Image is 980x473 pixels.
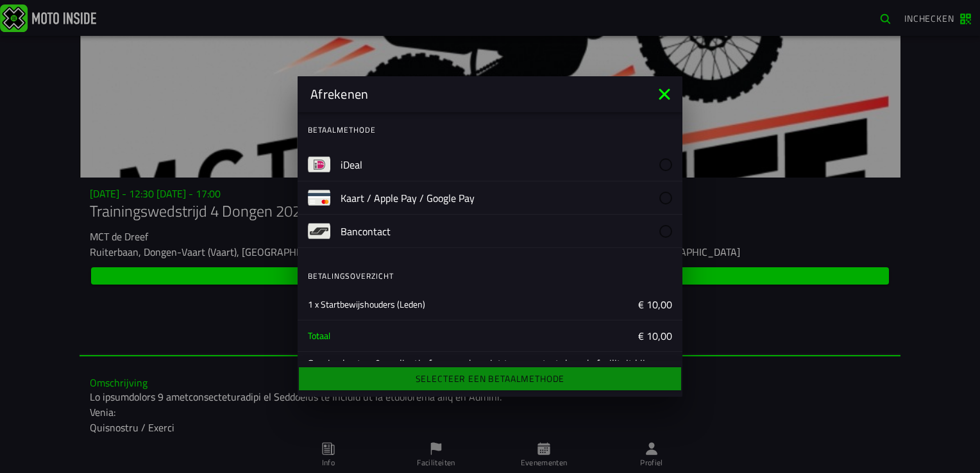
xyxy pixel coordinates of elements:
[341,181,672,214] ion-radio: Kaart / Apple Pay / Google Pay
[638,297,672,312] ion-label: € 10,00
[638,328,672,344] ion-label: € 10,00
[341,215,672,247] ion-radio: Bancontact
[308,187,330,209] img: payment-card
[308,124,682,136] ion-label: Betaalmethode
[308,270,682,282] ion-label: Betalingsoverzicht
[308,153,330,176] img: ideal
[308,358,672,379] ion-label: Service kosten & applicatie fees worden niet teruggestort door de faciliteit bij annulering.
[341,148,672,181] ion-radio: iDeal
[308,298,425,311] ion-text: 1 x Startbewijshouders (Leden)
[308,220,330,242] img: bancontact
[298,85,654,104] ion-title: Afrekenen
[308,329,330,342] ion-text: Totaal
